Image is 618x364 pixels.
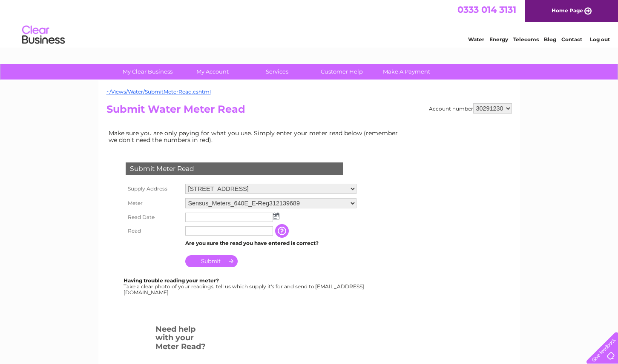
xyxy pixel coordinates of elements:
td: Are you sure the read you have entered is correct? [183,238,359,249]
b: Having trouble reading your meter? [124,277,219,284]
a: Customer Help [307,64,377,80]
a: Services [242,64,312,80]
a: My Account [177,64,247,80]
th: Read Date [124,210,183,224]
div: Account number [429,103,512,114]
a: 0333 014 3131 [457,4,516,15]
h2: Submit Water Meter Read [106,103,512,119]
img: ... [273,213,279,219]
a: Energy [489,36,508,43]
img: logo.png [22,22,65,48]
div: Take a clear photo of your readings, tell us which supply it's for and send to [EMAIL_ADDRESS][DO... [124,278,365,295]
th: Meter [124,196,183,210]
a: Make A Payment [371,64,442,80]
a: Blog [544,36,556,43]
a: My Clear Business [112,64,183,80]
input: Information [275,224,290,238]
a: ~/Views/Water/SubmitMeterRead.cshtml [106,88,211,95]
a: Telecoms [513,36,539,43]
a: Log out [590,36,610,43]
th: Supply Address [124,182,183,196]
input: Submit [185,255,238,267]
td: Make sure you are only paying for what you use. Simply enter your meter read below (remember we d... [106,128,405,145]
div: Submit Meter Read [126,162,343,175]
th: Read [124,224,183,238]
a: Water [468,36,484,43]
div: Clear Business is a trading name of Verastar Limited (registered in [GEOGRAPHIC_DATA] No. 3667643... [108,5,511,41]
a: Contact [561,36,582,43]
h3: Need help with your Meter Read? [155,323,208,355]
